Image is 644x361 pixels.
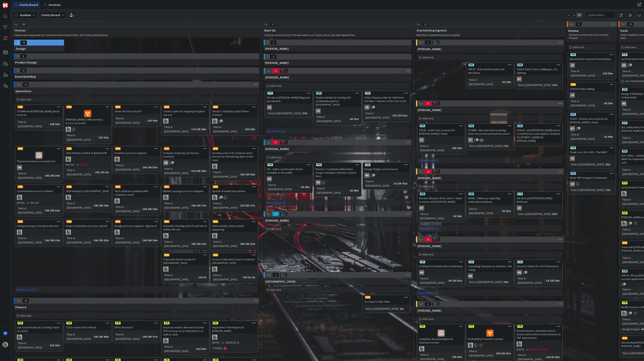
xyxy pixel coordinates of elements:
[517,76,522,82] div: GT
[601,71,602,76] span: :
[468,78,501,86] div: Time in [GEOGRAPHIC_DATA]
[316,163,322,166] div: 468
[570,99,602,108] div: Time in [GEOGRAPHIC_DATA]
[267,183,299,191] div: Time in [GEOGRAPHIC_DATA]
[267,105,272,110] div: LK
[3,3,8,8] img: Visit kanbanzone.com
[391,113,408,118] div: 10d 23h 51m
[65,147,111,150] div: 335
[418,128,464,136] div: STA25 - order new sconces for [PERSON_NAME]'s Study
[16,147,62,164] div: 348Physical inventory accounted for
[267,176,272,181] div: HG
[622,150,627,153] div: 390
[517,83,551,87] div: Time in [GEOGRAPHIC_DATA]
[516,128,562,143] div: COD26 - send [PERSON_NAME] specs on mattresses and outdoor furniture for [STREET_ADDRESS][PERSON_...
[569,56,615,62] div: Bienenstock Keynote Presentation
[363,163,410,189] a: 156Design Gingko Leaf SconcesHGTime in [GEOGRAPHIC_DATA]:3d 19h 41m
[569,83,615,91] div: 438COD24 Finalize Billing
[451,146,463,150] div: 18h 38m
[163,119,168,124] img: PA
[211,109,257,117] div: Vendor Credit App Cheat Sheet Created
[418,124,464,128] div: 570
[364,111,391,120] div: Time in [GEOGRAPHIC_DATA]
[270,84,283,87] span: Add Card...
[419,144,451,152] div: Time in [GEOGRAPHIC_DATA]
[80,163,88,167] span: [DATE]
[517,124,523,127] div: 580
[516,76,562,82] div: GT
[12,1,40,8] a: Clarity Board
[569,150,615,155] div: Thank You's for ASID + The MART
[17,120,48,128] div: Time in [GEOGRAPHIC_DATA]
[113,105,160,126] a: 410Clean old sticky board?Time in [GEOGRAPHIC_DATA]:21d 42m
[372,174,375,176] span: 2
[19,2,38,7] span: Clarity Board
[162,105,209,117] div: 414Create a plan for stopping Dropbox service
[213,147,218,150] div: 370
[418,124,465,154] a: 570STA25 - order new sconces for [PERSON_NAME]'s StudyLTTime in [GEOGRAPHIC_DATA]:18h 38m
[18,106,23,108] div: 171
[66,163,74,166] i: Not Set
[146,118,146,123] span: :
[15,105,63,130] a: 171STOMB email [PERSON_NAME] about invoicesTime in [GEOGRAPHIC_DATA]:24d 38m
[211,164,257,169] div: PA
[190,127,207,131] div: 17d 18h 46m
[17,165,22,170] div: DK
[570,156,575,161] div: LK
[266,167,312,175] div: SW - make custom paint decks available to the public
[211,119,257,124] div: PA
[363,91,410,104] div: 465Select Sponsorship for Gulfshore Life Men + Women of the Year Event
[570,63,575,68] div: LK
[162,109,209,117] div: Create a plan for stopping Dropbox service
[64,146,111,178] a: 3352025 Holidays added to BambooHRPANot Set[DATE]Time in [GEOGRAPHIC_DATA]:24d 21h 3m
[115,157,120,162] img: PA
[239,172,256,177] div: 24d 19h 59m
[516,63,562,67] div: 442
[164,106,169,108] div: 414
[622,88,627,91] div: 163
[20,13,31,17] span: Kanban
[363,91,410,95] div: 465
[266,91,312,104] div: 573Decide on [PERSON_NAME] Magazine placements
[568,82,615,109] a: 438COD24 Finalize BillingLKTime in [GEOGRAPHIC_DATA]:8d 38m
[603,101,614,105] div: 8d 38m
[569,63,615,68] div: LK
[314,91,361,107] div: 461Finalize details for testing SW sustainable paint at [GEOGRAPHIC_DATA]
[467,63,513,75] div: 201TNP25 - draw furniture plan and elevations
[66,106,72,108] div: 418
[363,167,410,172] div: Design Gingko Leaf Sconces
[602,134,603,139] span: :
[314,91,361,95] div: 461
[569,146,615,155] div: 540Thank You's for ASID + The MART
[569,93,615,98] div: LK
[621,101,626,106] div: HG
[113,105,160,114] div: 410Clean old sticky board?
[392,181,393,186] span: :
[211,105,258,135] a: 439Vendor Credit App Cheat Sheet CreatedPATime in [GEOGRAPHIC_DATA]:15d 29m
[164,147,169,150] div: 137
[265,163,312,193] a: 443SW - make custom paint decks available to the publicHGTime in [GEOGRAPHIC_DATA]:8d 48m
[162,160,209,165] div: DK
[467,124,513,136] div: 566STOMB - take and send scouting shots for professional photo shoot.
[66,147,72,150] div: 335
[364,105,370,110] div: LK
[569,113,615,116] div: 471
[163,160,168,165] div: DK
[314,91,361,125] a: 461Finalize details for testing SW sustainable paint at [GEOGRAPHIC_DATA]LKTime in [GEOGRAPHIC_DA...
[568,52,615,79] a: 428Bienenstock Keynote PresentationLKTime in [GEOGRAPHIC_DATA]:14d 25m
[570,162,604,167] div: Time in [GEOGRAPHIC_DATA]
[467,124,513,128] div: 566
[66,157,71,162] img: PA
[625,45,637,49] span: Add Card...
[66,168,93,177] div: Time in [GEOGRAPHIC_DATA]
[569,181,615,187] div: LK
[568,112,615,143] a: 471STA25 - choose new sconces for [PERSON_NAME]'s StudyGTTime in [GEOGRAPHIC_DATA]:3d 44m
[502,144,502,148] span: :
[467,63,513,67] div: 201
[363,163,410,167] div: 156
[20,98,33,101] span: Add Card...
[551,83,558,87] div: 27m
[141,165,159,169] div: 24d 20h 53m
[570,69,601,78] div: Time in [GEOGRAPHIC_DATA]
[162,146,209,177] a: 137Evaluate using Etsy for Excess InventoryDKTime in [GEOGRAPHIC_DATA]:31d 18h 26m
